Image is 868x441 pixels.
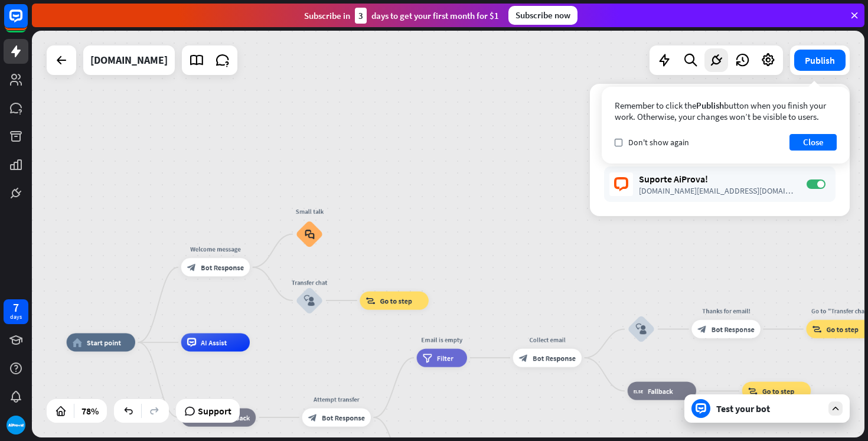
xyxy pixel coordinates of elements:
i: block_bot_response [519,353,528,362]
button: Publish [794,50,846,71]
span: Fallback [648,387,673,396]
span: Bot Response [322,413,365,422]
span: Go to step [827,325,859,334]
div: [DOMAIN_NAME][EMAIL_ADDRESS][DOMAIN_NAME] [639,185,795,196]
span: Don't show again [628,137,689,148]
div: Test your bot [716,403,823,414]
i: block_bot_response [308,413,318,422]
i: block_bot_response [187,263,197,272]
div: 7 [13,302,19,313]
span: AI Assist [201,338,227,347]
i: block_faq [305,229,314,239]
div: Collect email [506,335,589,344]
div: Email is empty [410,335,474,344]
i: block_bot_response [697,325,707,334]
div: 78% [78,401,102,420]
span: Support [198,401,231,420]
div: Thanks for email! [685,306,768,316]
button: Close [789,134,837,151]
i: home_2 [73,338,82,347]
div: Remember to click the button when you finish your work. Otherwise, your changes won’t be visible ... [615,100,837,122]
div: Attempt transfer [295,394,378,404]
span: Go to step [380,296,412,305]
span: Bot Response [533,353,576,362]
button: Open LiveChat chat widget [9,5,45,40]
span: Start point [87,338,121,347]
span: Default fallback [201,413,250,422]
i: filter [423,353,432,362]
span: Publish [696,100,724,111]
div: Small talk [289,207,330,216]
i: block_user_input [636,324,647,335]
div: Subscribe now [508,6,577,25]
i: block_goto [366,296,375,305]
span: Go to step [762,387,794,396]
div: Transfer chat [282,277,337,287]
div: days [10,313,22,321]
div: Subscribe in days to get your first month for $1 [304,8,499,24]
span: Filter [437,353,453,362]
div: Welcome message [174,244,257,254]
a: 7 days [4,299,28,324]
div: suporte.aiprova.com.br [90,45,168,75]
i: block_goto [812,325,821,334]
span: Bot Response [712,325,755,334]
div: 3 [355,8,367,24]
i: block_fallback [634,387,643,396]
i: block_goto [748,387,758,396]
div: Suporte AiProva! [639,173,795,185]
i: block_user_input [304,295,315,306]
span: Bot Response [201,263,244,272]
